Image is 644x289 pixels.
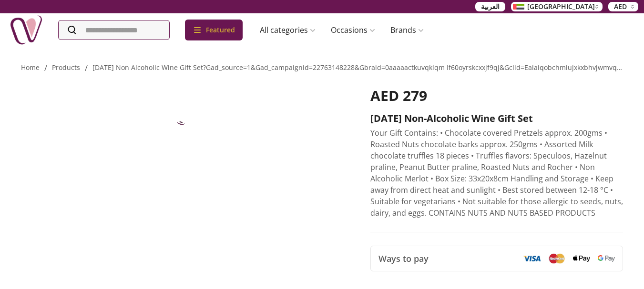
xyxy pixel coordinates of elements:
[481,2,500,11] span: العربية
[513,4,524,10] img: Arabic_dztd3n.png
[614,2,627,11] span: AED
[548,253,565,263] img: Mastercard
[252,20,323,40] a: All categories
[511,2,603,11] button: [GEOGRAPHIC_DATA]
[608,2,638,11] button: AED
[21,63,40,72] a: Home
[158,87,206,135] img: Father's Day Non-Alcoholic Wine Gift Set
[185,20,243,40] div: Featured
[10,13,43,47] img: Nigwa-uae-gifts
[370,127,624,219] p: Your Gift Contains: • Chocolate covered Pretzels approx. 200gms • Roasted Nuts chocolate barks ap...
[44,62,47,74] li: /
[52,63,80,72] a: products
[383,20,431,40] a: Brands
[523,255,541,262] img: Visa
[573,255,590,262] img: Apple Pay
[598,255,615,262] img: Google Pay
[378,252,429,265] span: Ways to pay
[323,20,383,40] a: Occasions
[85,62,88,74] li: /
[370,86,427,105] span: AED 279
[59,20,169,40] input: Search
[527,2,595,11] span: [GEOGRAPHIC_DATA]
[370,112,624,125] h2: [DATE] Non-Alcoholic Wine Gift Set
